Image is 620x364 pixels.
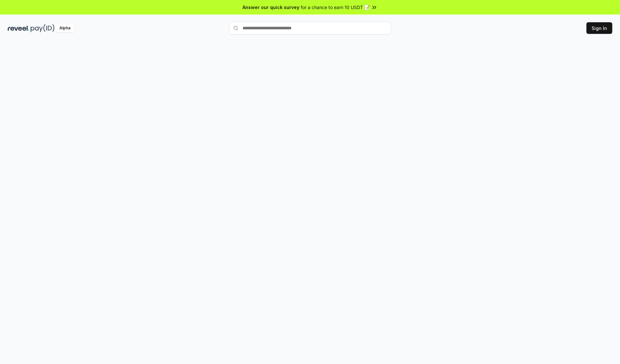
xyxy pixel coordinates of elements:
img: pay_id [31,24,55,32]
span: for a chance to earn 10 USDT 📝 [301,4,370,11]
span: Answer our quick survey [243,4,299,11]
img: reveel_dark [8,24,29,32]
div: Alpha [56,24,74,32]
button: Sign In [586,22,612,34]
